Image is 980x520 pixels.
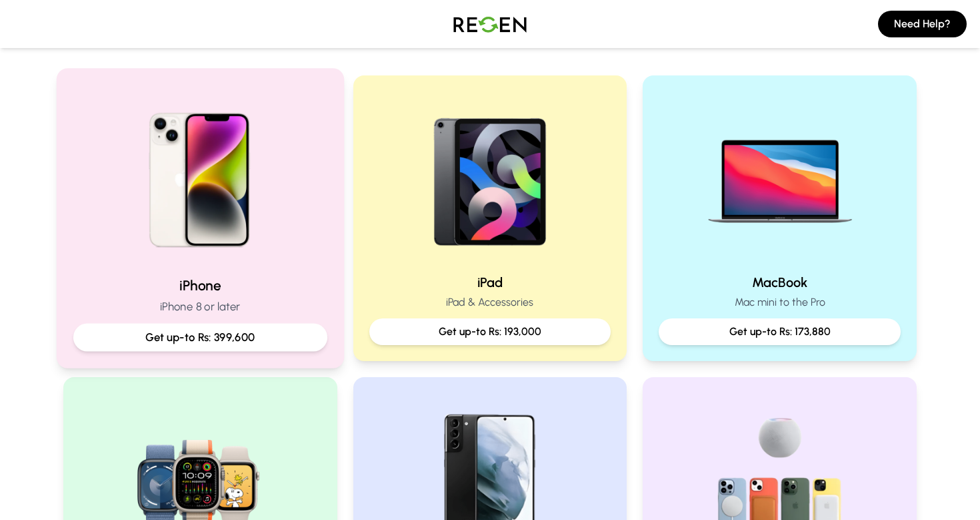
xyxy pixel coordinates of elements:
[878,11,967,37] button: Need Help?
[695,91,865,262] img: MacBook
[85,329,316,346] p: Get up-to Rs: 399,600
[73,298,327,315] p: iPhone 8 or later
[669,324,890,340] p: Get up-to Rs: 173,880
[659,273,901,292] h2: MacBook
[443,5,537,43] img: Logo
[659,294,901,310] p: Mac mini to the Pro
[73,276,327,295] h2: iPhone
[405,91,575,262] img: iPad
[369,273,611,292] h2: iPad
[369,294,611,310] p: iPad & Accessories
[380,324,601,340] p: Get up-to Rs: 193,000
[111,85,290,265] img: iPhone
